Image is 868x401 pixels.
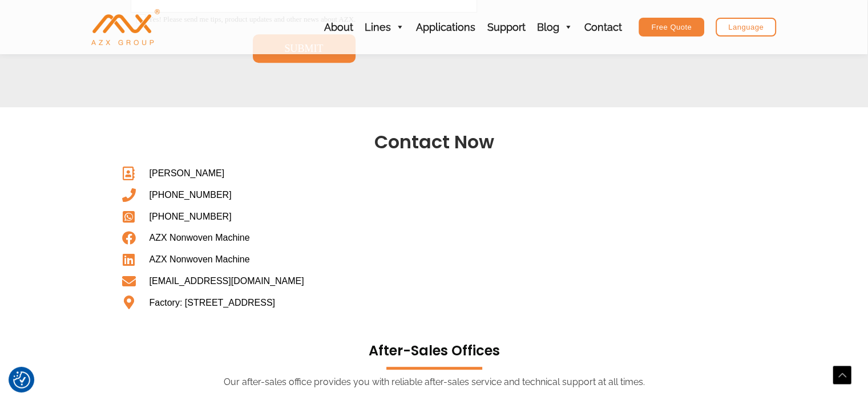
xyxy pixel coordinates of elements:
[147,251,250,268] span: AZX Nonwoven Machine
[147,165,225,182] span: [PERSON_NAME]
[115,130,754,154] h2: Contact Now
[716,18,776,37] a: Language
[120,187,429,204] a: [PHONE_NUMBER]
[120,208,429,225] a: [PHONE_NUMBER]
[147,229,250,246] span: AZX Nonwoven Machine
[147,294,276,311] span: Factory: [STREET_ADDRESS]
[639,18,704,37] a: Free Quote
[13,371,30,388] button: Consent Preferences
[120,251,429,268] a: AZX Nonwoven Machine
[147,273,304,290] span: [EMAIL_ADDRESS][DOMAIN_NAME]
[91,21,160,32] a: AZX Nonwoven Machine
[115,376,754,388] div: Our after-sales office provides you with reliable after-sales service and technical support at al...
[120,273,429,290] a: [EMAIL_ADDRESS][DOMAIN_NAME]
[120,229,429,246] a: AZX Nonwoven Machine
[13,371,30,388] img: Revisit consent button
[440,165,748,336] iframe: 23.268801, 113.095392
[147,187,232,204] span: [PHONE_NUMBER]
[115,342,754,359] h3: after-sales offices
[147,208,232,225] span: [PHONE_NUMBER]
